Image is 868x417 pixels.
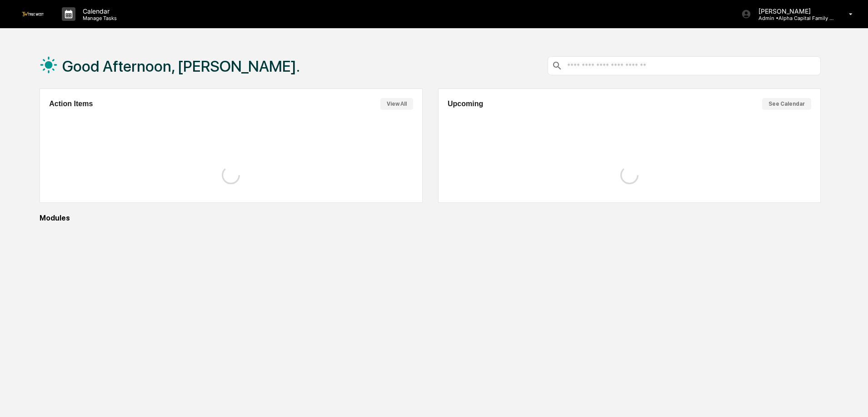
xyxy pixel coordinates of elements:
button: View All [380,98,413,110]
h1: Good Afternoon, [PERSON_NAME]. [62,57,300,75]
button: See Calendar [762,98,811,110]
div: Modules [40,214,821,222]
img: logo [22,12,44,16]
p: Manage Tasks [75,15,121,21]
p: Calendar [75,7,121,15]
p: [PERSON_NAME] [751,7,836,15]
p: Admin • Alpha Capital Family Office [751,15,836,21]
h2: Upcoming [448,100,483,108]
h2: Action Items [49,100,93,108]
